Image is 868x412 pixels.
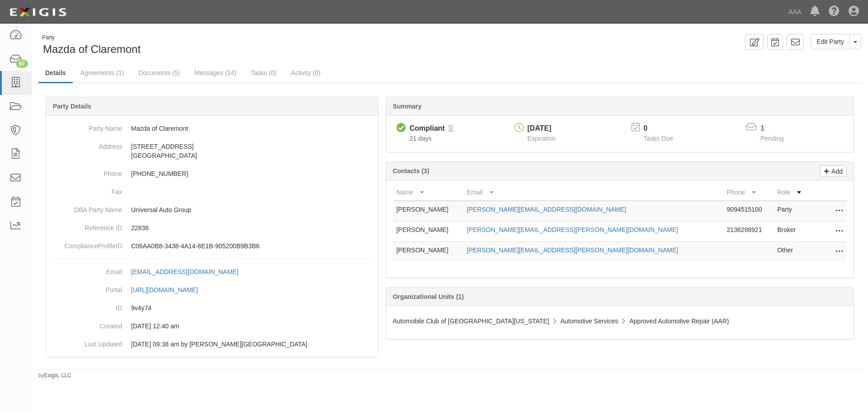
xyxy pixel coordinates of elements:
td: [PERSON_NAME] [393,242,463,262]
a: Exigis, LLC [44,372,71,379]
td: [PERSON_NAME] [393,201,463,222]
dt: Last Updated [50,335,122,349]
b: Contacts (3) [393,167,429,175]
a: Details [38,64,73,83]
span: Tasks Due [643,135,673,142]
td: 9094515100 [723,201,774,222]
b: Summary [393,103,422,110]
a: 1 [760,124,764,132]
dt: Party Name [50,119,122,133]
i: Help Center - Complianz [829,6,840,17]
span: Automotive Services [561,317,618,325]
dt: Fax [50,183,122,196]
small: by [38,372,71,379]
a: [PERSON_NAME][EMAIL_ADDRESS][PERSON_NAME][DOMAIN_NAME] [467,246,679,254]
i: Compliant [396,123,406,133]
span: Since 09/08/2025 [410,135,432,142]
a: Messages (14) [188,64,243,82]
span: Approved Automotive Repair (AAR) [629,317,729,325]
span: Expiration [528,135,556,142]
div: Mazda of Claremont [38,34,443,57]
i: Pending Review [448,126,453,132]
dt: Phone [50,165,122,178]
b: Party Details [53,103,91,110]
b: Organizational Units (1) [393,293,464,300]
dt: ComplianceProfileID [50,237,122,251]
td: Party [774,201,811,222]
div: [DATE] [528,123,556,134]
span: Mazda of Claremont [43,43,141,55]
span: Automobile Club of [GEOGRAPHIC_DATA][US_STATE] [393,317,549,325]
dt: Created [50,317,122,331]
a: Edit Party [811,34,850,49]
dd: 9v4y74 [50,299,374,317]
dd: [PHONE_NUMBER] [50,165,374,183]
td: Broker [774,222,811,242]
div: [EMAIL_ADDRESS][DOMAIN_NAME] [131,267,238,276]
a: AAA [784,3,806,21]
dt: ID [50,299,122,313]
p: Add [829,166,843,176]
dd: [STREET_ADDRESS] [GEOGRAPHIC_DATA] [50,137,374,165]
div: 97 [16,60,28,68]
dt: Address [50,137,122,151]
a: Tasks (0) [244,64,283,82]
th: Name [393,184,463,201]
p: 0 [643,123,684,134]
a: [PERSON_NAME][EMAIL_ADDRESS][DOMAIN_NAME] [467,206,626,213]
th: Phone [723,184,774,201]
a: Agreements (1) [74,64,131,82]
dd: 11/21/2024 09:38 am by Nsy Archibong-Usoro [50,335,374,353]
td: 2136298921 [723,222,774,242]
dd: 03/10/2023 12:40 am [50,317,374,335]
p: C06AA0B8-3438-4A14-8E1B-905200B9B3B6 [131,242,374,251]
a: Add [820,166,847,177]
th: Role [774,184,811,201]
td: Other [774,242,811,262]
dt: Portal [50,281,122,294]
a: Activity (0) [284,64,327,82]
p: 22836 [131,223,374,232]
a: [EMAIL_ADDRESS][DOMAIN_NAME] [131,268,248,275]
span: Pending [760,135,783,142]
div: Party [42,34,141,42]
a: Documents (5) [132,64,187,82]
a: [URL][DOMAIN_NAME] [131,286,208,294]
th: Email [463,184,723,201]
a: [PERSON_NAME][EMAIL_ADDRESS][PERSON_NAME][DOMAIN_NAME] [467,226,679,233]
dt: Reference ID [50,219,122,232]
dt: DBA Party Name [50,201,122,214]
dd: Mazda of Claremont [50,119,374,137]
div: Compliant [410,123,445,134]
dt: Email [50,263,122,276]
p: Universal Auto Group [131,205,374,214]
td: [PERSON_NAME] [393,222,463,242]
img: logo-5460c22ac91f19d4615b14bd174203de0afe785f0fc80cf4dbbc73dc1793850b.png [7,4,69,20]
